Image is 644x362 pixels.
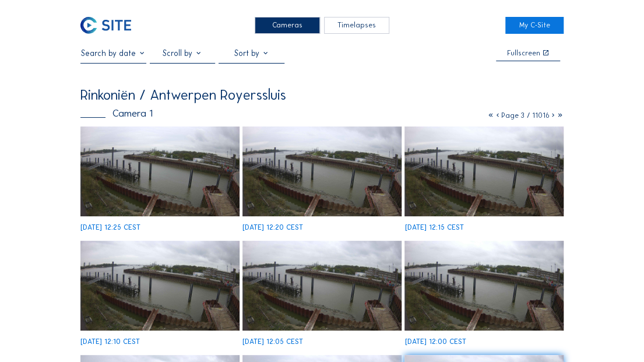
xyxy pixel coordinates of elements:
div: Cameras [255,17,321,34]
div: [DATE] 12:25 CEST [80,224,140,231]
img: image_53624690 [404,126,563,216]
img: image_53624456 [242,241,401,331]
div: [DATE] 12:00 CEST [404,338,466,345]
div: Fullscreen [507,50,540,57]
img: image_53624609 [80,241,239,331]
img: image_53625015 [80,126,239,216]
img: C-SITE Logo [80,17,131,34]
img: image_53624297 [404,241,563,331]
div: [DATE] 12:05 CEST [242,338,303,345]
a: C-SITE Logo [80,17,138,34]
div: Timelapses [324,17,390,34]
div: Rinkoniën / Antwerpen Royerssluis [80,88,286,102]
a: My C-Site [505,17,563,34]
input: Search by date 󰅀 [80,48,146,58]
div: [DATE] 12:10 CEST [80,338,140,345]
span: Page 3 / 11016 [501,111,550,120]
div: [DATE] 12:15 CEST [404,224,463,231]
div: [DATE] 12:20 CEST [242,224,303,231]
div: Camera 1 [80,109,153,119]
img: image_53624851 [242,126,401,216]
